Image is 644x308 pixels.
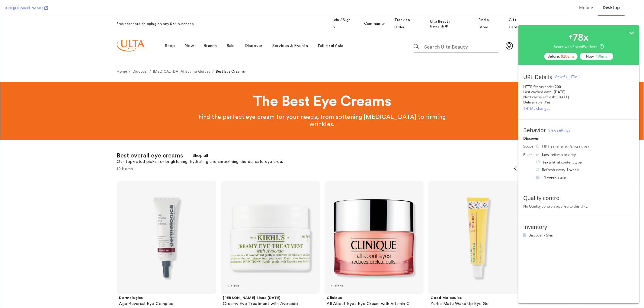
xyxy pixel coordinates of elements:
button: 1HTML changes [523,105,550,112]
div: [DATE] [557,94,569,100]
div: 1 HTML changes [523,106,550,111]
div: View full HTML [555,74,579,79]
span: All About Eyes Eye Cream with Vitamin C [327,285,421,290]
a: Discover [132,53,147,57]
span: New [184,27,194,33]
div: refresh priority [542,152,576,157]
div: 8268 ms [561,54,575,59]
li: Discover - Skin [523,233,634,238]
a: Kiehl's Since 1851 Creamy Eye Treatment with Avocado2 sizes[PERSON_NAME] Since [DATE] Creamy Eye ... [220,165,319,306]
span: Clinique [327,279,342,285]
span: Brands [203,27,217,33]
span: [PERSON_NAME] Since [DATE] [223,279,280,285]
div: Quality control [523,195,561,201]
span: (1,882) [449,291,462,296]
div: 78 x [572,30,589,44]
span: (4,525) [137,291,151,296]
div: Inventory [523,224,547,230]
span: Services & Events [272,27,308,33]
div: + 1 week [542,175,556,180]
p: Find the perfect eye cream for your needs, from softening [MEDICAL_DATA] to firming wrinkles. [186,97,458,112]
p: Our top-rated picks for brightening, hydrating and smoothing the delicate eye area. [117,143,527,148]
div: Before: [544,53,578,60]
div: Rules [523,152,533,157]
div: Next cache refresh: [523,94,556,100]
div: Product search [414,18,498,40]
button: View full HTML [555,72,579,82]
div: Low [542,152,549,157]
p: 2 sizes [331,267,343,272]
a: 0 Items in Bag [520,15,527,44]
a: Shop all [192,137,208,142]
div: HTTP Status code: [523,84,634,89]
img: Clinique All About Eyes Eye Cream with Vitamin C [329,177,418,266]
button: Brands [203,15,217,44]
div: 106 ms [596,54,607,59]
span: Age Reversal Eye Complex [119,285,213,290]
a: Community [364,5,385,9]
span: Discover [244,27,262,33]
button: Services & Events [272,15,308,44]
button: Shop [165,15,175,44]
div: No Quality controls applied to this URL. [523,204,634,209]
a: View settings [548,128,570,133]
strong: 200 [555,84,561,89]
button: Sale [226,15,235,44]
div: Behavior [523,127,546,133]
a: [MEDICAL_DATA] Buying Guides [153,53,210,57]
button: New [184,15,194,44]
p: Free standard shipping on any $35 purchase [117,6,194,9]
a: Home [117,53,127,57]
div: Mobile [579,5,593,11]
span: (846) [241,291,252,296]
h1: The Best Eye Creams [186,78,458,92]
img: Kiehl's Since 1851 Creamy Eye Treatment with Avocado [225,177,314,266]
h2: Best overall eye creams [117,136,183,143]
img: Yo1DZTjnOBfEZTkXj00cav03WZSR3qnEnDcAAAAASUVORK5CYII= [536,153,540,156]
a: Find a Store [478,2,489,13]
a: Track an Order [394,2,410,13]
div: Refresh every [536,167,634,172]
span: Yerba Mate Wake Up Eye Gel [431,285,525,290]
a: Log in to your Ulta account [505,15,513,44]
div: Yes [545,100,551,105]
a: Good Molecules Yerba Mate Wake Up Eye GelGood Molecules Yerba Mate Wake Up Eye Gel$6.00 [428,165,527,306]
div: content type [536,160,634,165]
img: Dermalogica Age Reversal Eye Complex [121,177,210,266]
span: Good Molecules [431,279,462,285]
div: Desktop [603,5,620,11]
nav: breadcrumbs [117,51,527,59]
input: Search Ulta Beauty [423,24,496,35]
div: Last cached date: [523,89,553,94]
span: Shop all [192,137,208,141]
a: Join / Sign in [331,2,350,13]
img: Good Molecules Yerba Mate Wake Up Eye Gel [433,177,522,266]
span: (2,112) [345,291,357,296]
button: Discover [244,15,262,44]
span: Dermalogica [119,279,143,285]
div: [DATE] [554,89,566,94]
div: faster with SpeedWorkers [554,44,604,49]
p: 12 items [117,150,527,155]
div: Now: [580,53,613,60]
div: URL Details [523,74,552,80]
span: Shop [165,27,175,33]
div: 1 week [566,167,579,172]
button: previous item [513,150,517,156]
div: Discover [523,136,634,141]
div: text/html [543,160,560,165]
a: Gift Cards [508,2,519,13]
p: 2 sizes [227,267,239,272]
a: Fall Haul Sale [317,28,343,32]
div: stale [536,175,634,180]
div: Deliverable: [523,100,543,105]
span: Creamy Eye Treatment with Avocado [223,285,317,290]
